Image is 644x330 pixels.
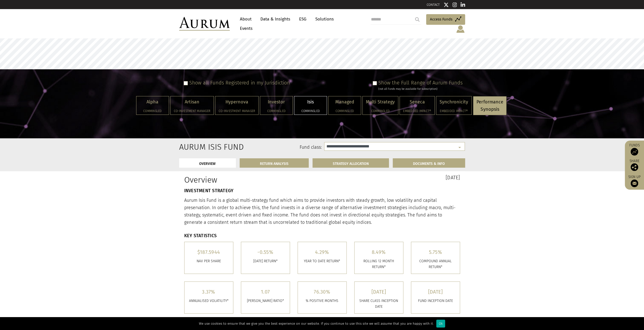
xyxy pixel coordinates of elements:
[188,289,229,294] h5: 3.37%
[298,98,323,106] p: Isis
[174,98,210,106] p: Artisan
[366,98,395,106] p: Multi Strategy
[184,233,217,238] strong: KEY STATISTICS
[174,109,210,113] h5: Co-investment Manager
[476,98,503,113] p: Performance Synopsis
[219,109,255,113] h5: Co-investment Manager
[302,298,343,304] p: % POSITIVE MONTHS
[412,14,422,25] input: Submit
[313,158,389,168] a: STRATEGY ALLOCATION
[245,250,286,255] h5: -0.55%
[631,163,638,171] img: Share this post
[189,80,290,86] label: Show all Funds Registered in my Jurisdiction
[631,180,638,187] img: Sign up to our newsletter
[188,258,229,264] p: Nav per share
[415,298,456,304] p: FUND INCEPTION DATE
[415,289,456,294] h5: [DATE]
[313,14,336,24] a: Solutions
[245,289,286,294] h5: 1.07
[366,109,395,113] h5: Commingled
[332,109,358,113] h5: Commingled
[358,258,399,270] p: ROLLING 12 MONTH RETURN*
[358,289,399,294] h5: [DATE]
[444,2,449,7] img: Twitter icon
[461,2,465,7] img: Linkedin icon
[332,98,358,106] p: Managed
[188,298,229,304] p: ANNUALISED VOLATILITY*
[358,298,399,310] p: SHARE CLASS INCEPTION DATE
[237,14,254,24] a: About
[298,109,323,113] h5: Commingled
[456,25,465,33] img: account-icon.svg
[302,258,343,264] p: YEAR TO DATE RETURN*
[140,109,165,113] h5: Commingled
[627,159,641,171] div: Share
[258,14,293,24] a: Data & Insights
[297,14,309,24] a: ESG
[237,24,253,33] a: Events
[378,80,463,86] label: Show the Full Range of Aurum Funds
[245,258,286,264] p: [DATE] RETURN*
[302,250,343,255] h5: 4.29%
[263,98,289,106] p: Investor
[179,142,220,152] h2: Aurum Isis Fund
[184,175,318,185] h1: Overview
[427,3,440,7] a: CONTACT
[245,298,286,304] p: [PERSON_NAME] RATIO*
[188,250,229,255] h5: $187.5944
[415,250,456,255] h5: 5.75%
[378,87,463,91] div: (not all Funds may be available for subscription)
[184,197,460,226] p: Aurum Isis Fund is a global multi-strategy fund which aims to provide investors with steady growt...
[440,109,468,113] h5: Embedded Impact®
[452,2,457,7] img: Instagram icon
[436,320,445,327] div: Ok
[627,143,641,156] a: Funds
[403,109,431,113] h5: Embedded Impact®
[440,98,468,106] p: Synchronicity
[228,144,322,151] label: Fund class:
[631,148,638,156] img: Access Funds
[263,109,289,113] h5: Commingled
[302,289,343,294] h5: 76.30%
[415,258,456,270] p: COMPOUND ANNUAL RETURN*
[179,17,230,31] img: Aurum
[326,175,460,180] h3: [DATE]
[627,175,641,187] a: Sign up
[393,158,465,168] a: DOCUMENTS & INFO
[403,98,431,106] p: Seneca
[430,16,452,22] span: Access Funds
[426,14,465,25] a: Access Funds
[184,188,234,193] strong: INVESTMENT STRATEGY
[140,98,165,106] p: Alpha
[358,250,399,255] h5: 8.49%
[219,98,255,106] p: Hypernova
[240,158,309,168] a: RETURN ANALYSIS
